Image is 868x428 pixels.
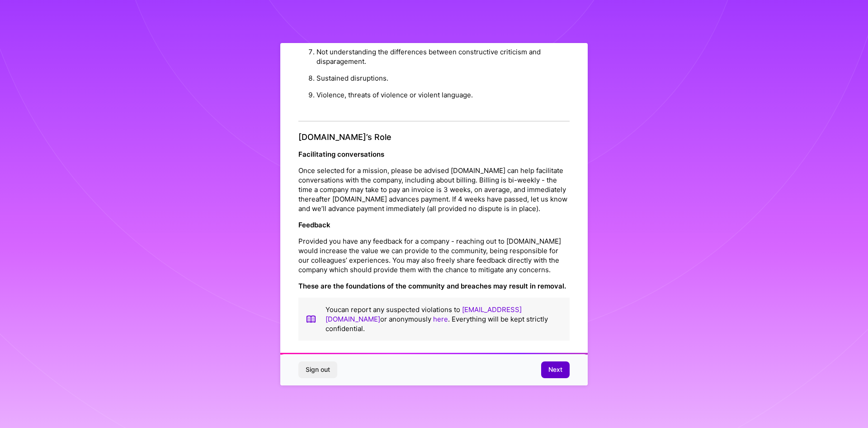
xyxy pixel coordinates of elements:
[316,87,570,103] li: Violence, threats of violence or violent language.
[541,361,570,378] button: Next
[548,365,562,374] span: Next
[325,305,522,323] a: [EMAIL_ADDRESS][DOMAIN_NAME]
[325,305,562,333] p: You can report any suspected violations to or anonymously . Everything will be kept strictly conf...
[298,150,384,159] strong: Facilitating conversations
[298,221,330,229] strong: Feedback
[298,166,570,213] p: Once selected for a mission, please be advised [DOMAIN_NAME] can help facilitate conversations wi...
[298,282,566,290] strong: These are the foundations of the community and breaches may result in removal.
[316,43,570,70] li: Not understanding the differences between constructive criticism and disparagement.
[298,361,337,378] button: Sign out
[306,305,316,333] img: book icon
[433,315,448,323] a: here
[316,70,570,87] li: Sustained disruptions.
[298,236,570,274] p: Provided you have any feedback for a company - reaching out to [DOMAIN_NAME] would increase the v...
[298,132,570,142] h4: [DOMAIN_NAME]’s Role
[306,365,330,374] span: Sign out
